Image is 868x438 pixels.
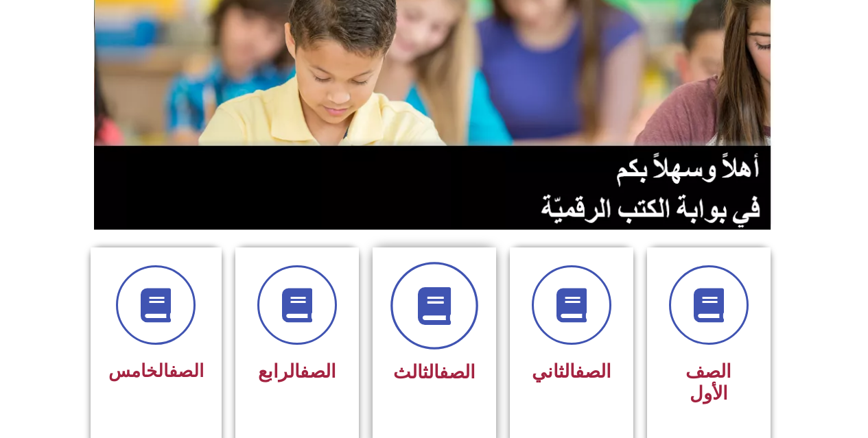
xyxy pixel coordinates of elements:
span: الثالث [393,361,476,383]
a: الصف [169,361,204,381]
span: الرابع [258,361,336,382]
a: الصف [439,361,476,383]
span: الصف الأول [685,361,731,404]
a: الصف [575,361,611,382]
a: الصف [300,361,336,382]
span: الثاني [532,361,611,382]
span: الخامس [108,361,204,381]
